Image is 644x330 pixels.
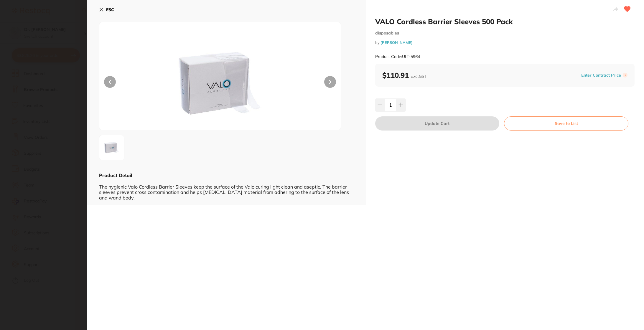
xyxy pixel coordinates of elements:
[375,31,635,36] small: disposables
[375,40,635,45] small: by
[579,72,623,78] button: Enter Contract Price
[375,116,500,131] button: Update Cart
[106,7,114,12] b: ESC
[99,5,114,15] button: ESC
[382,71,427,80] b: $110.91
[623,73,627,77] label: i
[101,137,122,158] img: LmpwZw
[99,179,354,200] div: The hygienic Valo Cordless Barrier Sleeves keep the surface of the Valo curing light clean and as...
[381,40,413,45] a: [PERSON_NAME]
[375,17,635,26] h2: VALO Cordless Barrier Sleeves 500 Pack
[411,74,427,79] span: excl. GST
[504,116,628,131] button: Save to List
[375,54,420,59] small: Product Code: ULT-5964
[99,172,132,178] b: Product Detail
[148,37,293,130] img: LmpwZw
